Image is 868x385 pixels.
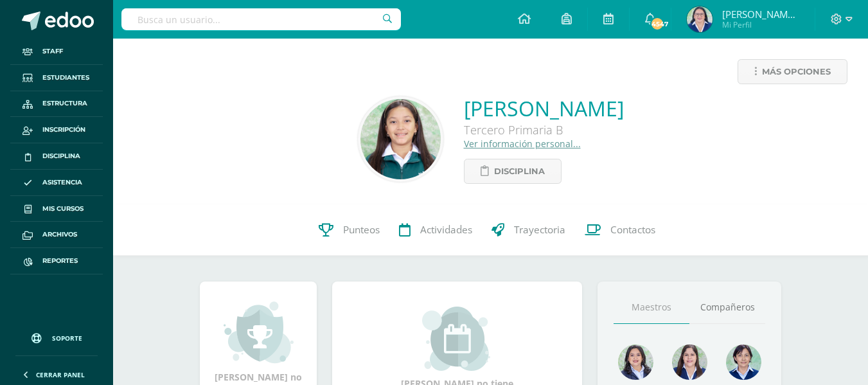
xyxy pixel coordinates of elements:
[10,170,103,196] a: Asistencia
[618,345,653,380] img: 45e5189d4be9c73150df86acb3c68ab9.png
[650,17,664,31] span: 4547
[121,8,401,30] input: Busca un usuario...
[224,300,294,364] img: achievement_small.png
[722,8,799,21] span: [PERSON_NAME][US_STATE]
[42,229,77,240] span: Archivos
[42,256,78,266] span: Reportes
[514,223,565,237] span: Trayectoria
[42,125,85,135] span: Inscripción
[494,159,545,183] span: Disciplina
[420,223,472,237] span: Actividades
[738,59,847,84] a: Más opciones
[422,307,492,371] img: event_small.png
[10,248,103,274] a: Reportes
[42,151,80,161] span: Disciplina
[42,177,82,188] span: Asistencia
[15,321,98,352] a: Soporte
[42,46,63,57] span: Staff
[10,39,103,65] a: Staff
[42,98,87,109] span: Estructura
[42,73,89,83] span: Estudiantes
[482,204,575,256] a: Trayectoria
[42,204,84,214] span: Mis cursos
[10,196,103,222] a: Mis cursos
[672,345,707,380] img: 622beff7da537a3f0b3c15e5b2b9eed9.png
[360,99,441,179] img: b94abf2cf843e55a7867b473c488b0f1.png
[36,370,85,379] span: Cerrar panel
[10,143,103,170] a: Disciplina
[10,117,103,143] a: Inscripción
[762,60,831,84] span: Más opciones
[464,94,624,122] a: [PERSON_NAME]
[10,91,103,118] a: Estructura
[464,159,562,184] a: Disciplina
[575,204,665,256] a: Contactos
[722,19,799,30] span: Mi Perfil
[464,122,624,138] div: Tercero Primaria B
[464,138,581,150] a: Ver información personal...
[309,204,389,256] a: Punteos
[389,204,482,256] a: Actividades
[10,222,103,248] a: Archivos
[343,223,380,237] span: Punteos
[689,291,765,324] a: Compañeros
[687,6,713,32] img: 8369efb87e5cb66e5f59332c9f6b987d.png
[52,334,82,343] span: Soporte
[614,291,689,324] a: Maestros
[610,223,655,237] span: Contactos
[726,345,761,380] img: d3199913b2ba78bdc4d77a65fe615627.png
[10,65,103,91] a: Estudiantes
